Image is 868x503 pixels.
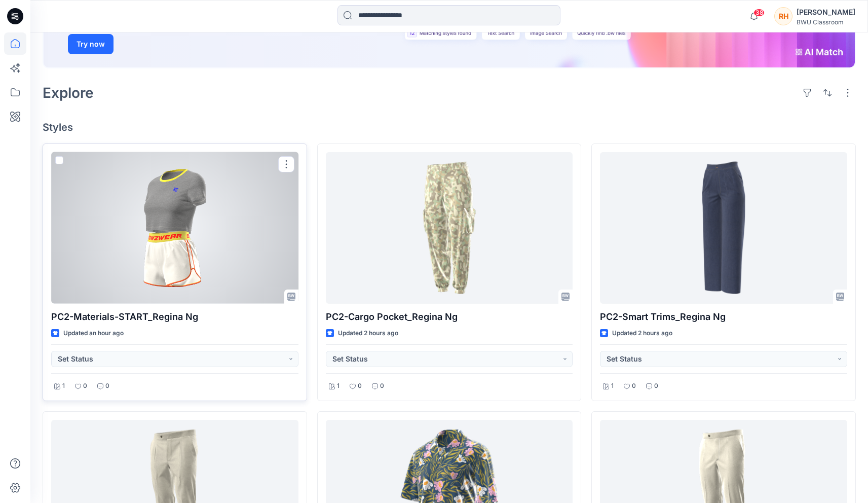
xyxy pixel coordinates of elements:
[51,310,298,324] p: PC2-Materials-START_Regina Ng
[62,381,65,391] p: 1
[68,34,114,54] button: Try now
[632,381,636,391] p: 0
[380,381,384,391] p: 0
[774,7,792,25] div: RH
[43,121,856,133] h4: Styles
[83,381,87,391] p: 0
[63,328,124,339] p: Updated an hour ago
[358,381,362,391] p: 0
[654,381,658,391] p: 0
[600,310,847,324] p: PC2-Smart Trims_Regina Ng
[326,152,573,304] a: PC2-Cargo Pocket_Regina Ng
[105,381,109,391] p: 0
[51,152,298,304] a: PC2-Materials-START_Regina Ng
[600,152,847,304] a: PC2-Smart Trims_Regina Ng
[753,9,765,17] span: 38
[337,381,339,391] p: 1
[612,328,672,339] p: Updated 2 hours ago
[611,381,614,391] p: 1
[326,310,573,324] p: PC2-Cargo Pocket_Regina Ng
[338,328,398,339] p: Updated 2 hours ago
[797,6,855,18] div: [PERSON_NAME]
[797,18,855,26] div: BWU Classroom
[43,85,94,101] h2: Explore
